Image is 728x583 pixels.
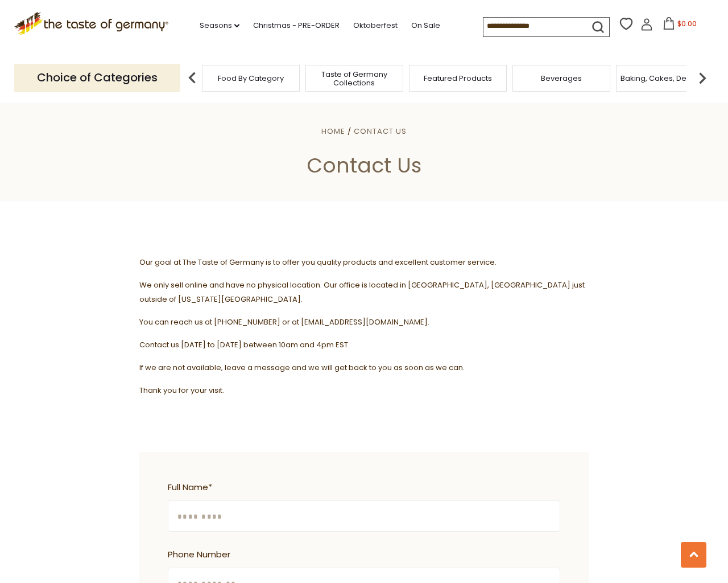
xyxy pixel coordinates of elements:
[139,317,429,327] span: You can reach us at [PHONE_NUMBER] or at [EMAIL_ADDRESS][DOMAIN_NAME].
[253,19,340,32] a: Christmas - PRE-ORDER
[139,280,585,305] span: We only sell online and have no physical location. Our office is located in [GEOGRAPHIC_DATA], [G...
[354,126,407,137] a: Contact Us
[424,74,492,83] a: Featured Products
[218,74,284,83] a: Food By Category
[139,257,497,268] span: Our goal at The Taste of Germany is to offer you quality products and excellent customer service.
[200,19,239,32] a: Seasons
[411,19,440,32] a: On Sale
[168,500,560,532] input: Full Name*
[321,126,345,137] a: Home
[181,67,204,89] img: previous arrow
[655,17,704,34] button: $0.00
[541,74,582,83] a: Beverages
[139,385,224,396] span: Thank you for your visit.
[35,153,693,178] h1: Contact Us
[691,67,714,89] img: next arrow
[353,19,398,32] a: Oktoberfest
[139,339,350,350] span: Contact us [DATE] to [DATE] between 10am and 4pm EST.
[168,548,555,562] span: Phone Number
[309,70,400,87] a: Taste of Germany Collections
[677,19,697,28] span: $0.00
[168,481,555,495] span: Full Name
[14,64,180,92] p: Choice of Categories
[621,74,709,83] a: Baking, Cakes, Desserts
[139,362,465,373] span: If we are not available, leave a message and we will get back to you as soon as we can.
